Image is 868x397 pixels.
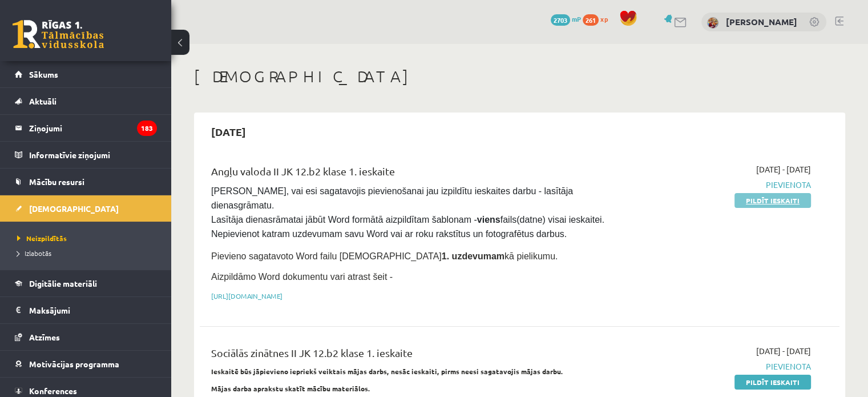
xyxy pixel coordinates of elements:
img: Sofija Losāne [707,17,718,29]
a: Mācību resursi [15,169,157,195]
legend: Informatīvie ziņojumi [29,142,157,168]
strong: Mājas darba aprakstu skatīt mācību materiālos. [211,384,370,393]
span: Sākums [29,69,58,79]
span: [DEMOGRAPHIC_DATA] [29,203,119,214]
a: Pildīt ieskaiti [734,193,811,208]
a: Pildīt ieskaiti [734,375,811,390]
a: [PERSON_NAME] [726,16,797,27]
h1: [DEMOGRAPHIC_DATA] [194,67,845,86]
legend: Maksājumi [29,297,157,323]
a: 261 xp [583,14,613,23]
div: Angļu valoda II JK 12.b2 klase 1. ieskaite [211,163,605,185]
a: [URL][DOMAIN_NAME] [211,291,282,300]
span: Aktuāli [29,96,56,106]
strong: 1. uzdevumam [442,251,504,261]
strong: Ieskaitē būs jāpievieno iepriekš veiktais mājas darbs, nesāc ieskaiti, pirms neesi sagatavojis mā... [211,367,563,376]
a: 2703 mP [551,14,581,23]
span: Pievieno sagatavoto Word failu [DEMOGRAPHIC_DATA] kā pielikumu. [211,251,558,261]
a: Motivācijas programma [15,351,157,377]
h2: [DATE] [200,118,257,145]
span: Digitālie materiāli [29,278,97,288]
span: Atzīmes [29,332,60,342]
span: Motivācijas programma [29,359,119,369]
span: Pievienota [623,179,811,191]
a: Sākums [15,61,157,87]
a: Atzīmes [15,324,157,350]
a: Ziņojumi183 [15,115,157,141]
span: Aizpildāmo Word dokumentu vari atrast šeit - [211,272,393,282]
i: 183 [137,121,157,136]
a: [DEMOGRAPHIC_DATA] [15,195,157,222]
span: 2703 [551,14,570,26]
span: Pievienota [623,360,811,372]
a: Digitālie materiāli [15,270,157,296]
span: [PERSON_NAME], vai esi sagatavojis pievienošanai jau izpildītu ieskaites darbu - lasītāja dienasg... [211,186,607,239]
span: mP [572,14,581,23]
span: Konferences [29,386,77,396]
a: Izlabotās [17,248,160,258]
span: [DATE] - [DATE] [756,345,811,357]
div: Sociālās zinātnes II JK 12.b2 klase 1. ieskaite [211,345,605,366]
span: [DATE] - [DATE] [756,163,811,175]
strong: viens [477,215,500,224]
a: Neizpildītās [17,233,160,243]
a: Maksājumi [15,297,157,323]
span: 261 [583,14,599,26]
a: Informatīvie ziņojumi [15,142,157,168]
span: Izlabotās [17,248,51,258]
span: Neizpildītās [17,234,67,243]
span: Mācību resursi [29,177,84,187]
a: Rīgas 1. Tālmācības vidusskola [13,20,104,49]
legend: Ziņojumi [29,115,157,141]
a: Aktuāli [15,88,157,114]
span: xp [600,14,608,23]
